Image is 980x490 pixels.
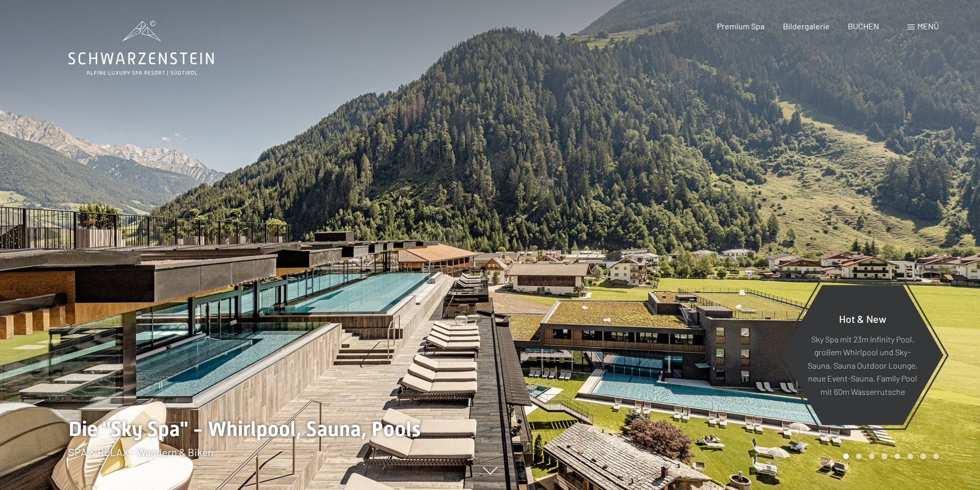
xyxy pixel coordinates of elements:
div: Carousel Page 6 [907,453,913,459]
p: Sky Spa mit 23m Infinity Pool, großem Whirlpool und Sky-Sauna, Sauna Outdoor Lounge, neue Event-S... [807,332,918,398]
a: Premium Spa [717,21,764,31]
a: Hot & New Sky Spa mit 23m Infinity Pool, großem Whirlpool und Sky-Sauna, Sauna Outdoor Lounge, ne... [781,284,944,426]
div: Carousel Page 8 [933,453,939,459]
div: Carousel Page 2 [856,453,862,459]
span: Hot & New [839,312,886,324]
div: Carousel Pagination [840,453,939,459]
div: Carousel Page 7 [920,453,926,459]
span: Menü [917,21,939,31]
a: Bildergalerie [783,21,830,31]
div: Carousel Page 3 [869,453,875,459]
div: Carousel Page 1 (Current Slide) [843,453,849,459]
a: BUCHEN [848,21,879,31]
div: Carousel Page 4 [882,453,887,459]
div: Carousel Page 5 [895,453,900,459]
